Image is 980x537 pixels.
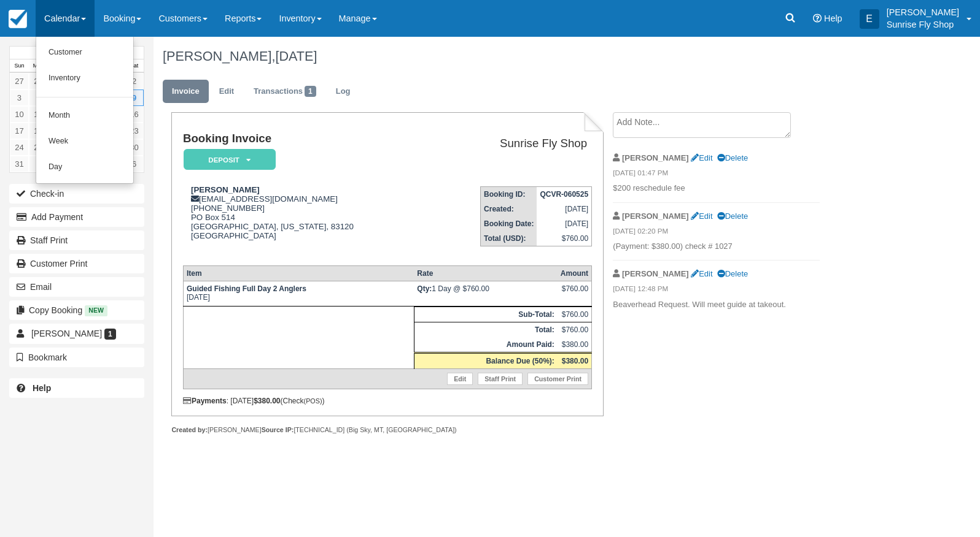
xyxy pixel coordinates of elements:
[210,80,243,104] a: Edit
[558,322,592,337] td: $760.00
[275,48,317,64] span: [DATE]
[9,277,144,297] button: Email
[527,373,588,385] a: Customer Print
[813,14,822,23] i: Help
[447,373,473,385] a: Edit
[29,123,48,139] a: 18
[29,73,48,89] a: 28
[414,322,557,337] th: Total:
[184,149,276,170] em: Deposit
[29,156,48,172] a: 1
[29,106,48,123] a: 11
[558,307,592,322] td: $760.00
[9,10,27,28] img: checkfront-main-nav-mini-logo.png
[327,80,360,104] a: Log
[562,357,588,365] strong: $380.00
[435,137,587,150] h2: Sunrise Fly Shop
[481,202,537,216] th: Created:
[561,284,588,303] div: $760.00
[191,185,260,194] strong: [PERSON_NAME]
[613,183,820,194] p: $200 reschedule fee
[824,13,842,23] span: Help
[9,324,144,343] a: [PERSON_NAME] 1
[163,49,879,64] h1: [PERSON_NAME],
[9,230,144,250] a: Staff Print
[125,156,144,172] a: 6
[171,425,603,435] div: [PERSON_NAME] [TECHNICAL_ID] (Big Sky, MT, [GEOGRAPHIC_DATA])
[104,329,116,340] span: 1
[717,269,748,278] a: Delete
[481,231,537,246] th: Total (USD):
[481,187,537,202] th: Booking ID:
[478,373,523,385] a: Staff Print
[10,139,29,156] a: 24
[481,216,537,231] th: Booking Date:
[9,378,144,398] a: Help
[414,265,557,281] th: Rate
[540,190,588,199] strong: QCVR-060525
[36,37,134,184] ul: Calendar
[163,80,209,104] a: Invoice
[183,397,227,405] strong: Payments
[622,153,689,162] strong: [PERSON_NAME]
[10,89,29,106] a: 3
[10,73,29,89] a: 27
[717,153,748,162] a: Delete
[85,305,107,316] span: New
[125,139,144,156] a: 30
[9,300,144,320] button: Copy Booking New
[304,397,322,405] small: (POS)
[9,207,144,227] button: Add Payment
[125,59,144,73] th: Sat
[717,211,748,221] a: Delete
[10,106,29,123] a: 10
[183,281,414,306] td: [DATE]
[36,40,133,66] a: Customer
[171,426,208,433] strong: Created by:
[36,66,133,91] a: Inventory
[537,231,591,246] td: $760.00
[125,73,144,89] a: 2
[537,202,591,216] td: [DATE]
[125,123,144,139] a: 23
[9,184,144,204] button: Check-in
[183,397,592,405] div: : [DATE] (Check )
[29,59,48,73] th: Mon
[887,6,959,18] p: [PERSON_NAME]
[613,284,820,297] em: [DATE] 12:48 PM
[183,185,430,256] div: [EMAIL_ADDRESS][DOMAIN_NAME] [PHONE_NUMBER] PO Box 514 [GEOGRAPHIC_DATA], [US_STATE], 83120 [GEOG...
[10,156,29,172] a: 31
[125,89,144,106] a: 9
[414,352,557,368] th: Balance Due (50%):
[414,337,557,353] th: Amount Paid:
[691,269,712,278] a: Edit
[183,132,430,145] h1: Booking Invoice
[537,216,591,231] td: [DATE]
[29,89,48,106] a: 4
[9,348,144,367] button: Bookmark
[558,337,592,353] td: $380.00
[36,129,133,154] a: Week
[183,148,271,171] a: Deposit
[29,139,48,156] a: 25
[36,103,133,129] a: Month
[691,153,712,162] a: Edit
[125,106,144,123] a: 16
[36,154,133,180] a: Day
[691,211,712,221] a: Edit
[613,241,820,253] p: (Payment: $380.00) check # 1027
[613,299,820,311] p: Beaverhead Request. Will meet guide at takeout.
[9,254,144,273] a: Customer Print
[613,226,820,240] em: [DATE] 02:20 PM
[183,265,414,281] th: Item
[33,383,51,393] b: Help
[10,123,29,139] a: 17
[558,265,592,281] th: Amount
[414,307,557,322] th: Sub-Total:
[10,59,29,73] th: Sun
[305,86,316,97] span: 1
[414,281,557,306] td: 1 Day @ $760.00
[622,211,689,221] strong: [PERSON_NAME]
[262,426,294,433] strong: Source IP:
[254,397,280,405] strong: $380.00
